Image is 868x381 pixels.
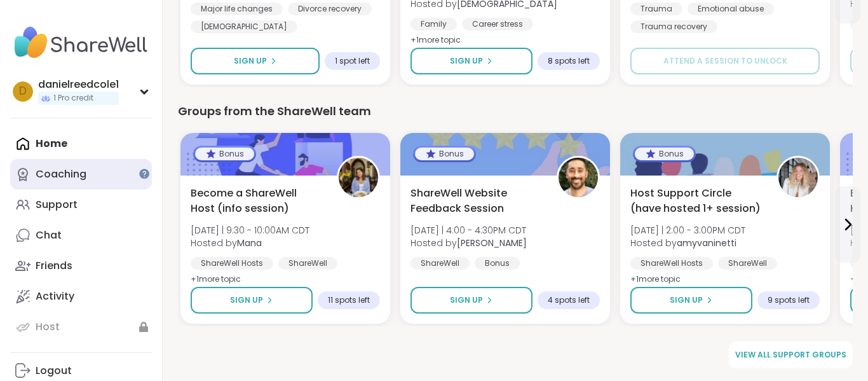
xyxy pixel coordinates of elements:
div: Chat [36,228,62,242]
b: amyvaninetti [677,237,736,249]
span: Become a ShareWell Host (info session) [191,186,323,216]
div: Logout [36,364,72,378]
span: View all support groups [735,349,846,361]
div: Trauma [630,3,682,15]
button: Sign Up [410,287,532,314]
span: Host Support Circle (have hosted 1+ session) [630,186,763,216]
div: Groups from the ShareWell team [178,102,853,120]
div: Friends [36,259,72,273]
span: 11 spots left [328,295,370,305]
div: Family [410,18,457,31]
div: Bonus [635,148,694,160]
a: Support [10,190,152,220]
b: Mana [237,237,262,249]
button: Sign Up [630,287,752,314]
a: View all support groups [729,342,853,368]
a: Coaching [10,159,152,190]
img: Mana [339,158,378,197]
button: Attend a session to unlock [630,48,820,74]
div: Emotional abuse [688,3,774,15]
div: Coaching [36,167,86,181]
span: Attend a session to unlock [663,55,787,67]
div: Bonus [415,148,474,160]
span: [DATE] | 9:30 - 10:00AM CDT [191,224,309,237]
img: brett [559,158,598,197]
div: [DEMOGRAPHIC_DATA] [191,20,297,33]
div: Major life changes [191,3,283,15]
span: 1 spot left [335,56,370,66]
div: ShareWell [410,257,470,270]
div: Trauma recovery [630,20,717,33]
span: 4 spots left [548,295,590,305]
span: ShareWell Website Feedback Session [410,186,543,216]
div: ShareWell Hosts [630,257,713,270]
div: Divorce recovery [288,3,372,15]
button: Sign Up [191,48,320,74]
div: danielreedcole1 [38,78,119,92]
span: [DATE] | 4:00 - 4:30PM CDT [410,224,527,237]
button: Sign Up [410,48,532,74]
span: 8 spots left [548,56,590,66]
b: [PERSON_NAME] [457,237,527,249]
a: Friends [10,251,152,281]
img: ShareWell Nav Logo [10,20,152,65]
button: Sign Up [191,287,313,314]
div: Career stress [462,18,533,31]
a: Activity [10,281,152,312]
div: Bonus [195,148,254,160]
div: Bonus [475,257,520,270]
span: Sign Up [670,294,703,306]
a: Host [10,312,152,342]
span: 9 spots left [768,295,810,305]
span: Hosted by [191,237,309,249]
div: Activity [36,289,74,303]
iframe: Spotlight [139,169,149,179]
img: amyvaninetti [778,158,818,197]
span: Sign Up [450,294,483,306]
span: Sign Up [234,55,267,67]
div: ShareWell [718,257,777,270]
span: Sign Up [230,294,263,306]
div: Support [36,198,78,212]
span: Hosted by [630,237,745,249]
a: Chat [10,220,152,251]
div: Host [36,320,60,334]
span: Hosted by [410,237,527,249]
span: [DATE] | 2:00 - 3:00PM CDT [630,224,745,237]
div: ShareWell [278,257,337,270]
span: 1 Pro credit [53,93,93,104]
span: Sign Up [450,55,483,67]
span: d [19,83,27,100]
div: ShareWell Hosts [191,257,273,270]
